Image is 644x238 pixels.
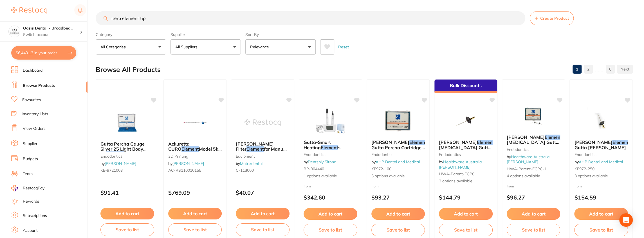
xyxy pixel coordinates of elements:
[574,208,628,220] button: Add to cart
[23,228,38,234] a: Account
[574,159,623,164] span: by
[439,194,493,201] p: $144.79
[619,213,633,227] div: Open Intercom Messenger
[246,146,264,152] em: Element
[409,139,427,145] em: Element
[96,11,525,25] input: Search Products
[168,146,222,157] span: Model 5kg Beige Resin
[376,159,420,164] a: AHP Dental and Medical
[371,224,425,236] button: Save to list
[574,139,612,145] span: [PERSON_NAME]
[236,223,290,236] button: Save to list
[175,44,200,50] p: All Suppliers
[439,224,493,236] button: Save to list
[304,139,331,150] span: Gutta-Smart Heating
[23,141,39,147] a: Suppliers
[168,141,222,152] b: Ackuretta CURO Element Model 5kg Beige Resin
[507,224,560,236] button: Save to list
[100,223,154,236] button: Save to list
[100,44,128,50] p: All Categories
[170,32,241,37] label: Supplier
[439,139,477,145] span: [PERSON_NAME]
[574,152,628,157] small: endodontics
[574,194,628,201] p: $154.59
[23,32,80,38] p: Switch account
[172,161,204,166] a: [PERSON_NAME]
[23,156,38,162] a: Budgets
[574,140,628,150] b: Kerr Elements Gutta Percha Cartridges
[439,159,482,169] a: Healthware Australia [PERSON_NAME]
[236,146,287,157] span: for Manual Tip Support & Aspi-Jet
[236,208,290,219] button: Add to cart
[168,208,222,219] button: Add to cart
[439,139,497,160] span: s [MEDICAL_DATA] Gutta Percha Cartridges 10/Pk - Gold
[507,173,560,179] span: 4 options available
[100,141,154,152] b: Gutta Percha Gauge Silver 25 Light Body for Element Box x10
[23,126,46,132] a: View Orders
[11,7,47,14] img: Restocq Logo
[250,44,271,50] p: Relevance
[507,184,514,188] span: from
[168,161,204,166] span: by
[9,26,20,37] img: Oasis Dental - Broadbeach
[338,145,340,150] span: s
[439,152,493,157] small: Endodontics
[236,189,290,196] p: $40.07
[11,4,47,17] a: Restocq Logo
[545,134,562,140] em: Element
[100,154,154,158] small: endodontics
[244,109,281,137] img: Cattani Filter Element for Manual Tip Support & Aspi-Jet
[507,134,545,140] span: [PERSON_NAME]
[100,161,136,166] span: by
[515,102,552,130] img: Kerr Elements Obturation Gutta Percha Cartridges 10/Pk - Silver
[23,213,47,219] a: Subscriptions
[595,66,603,72] p: ......
[96,39,166,55] button: All Categories
[170,39,241,55] button: All Suppliers
[336,39,351,55] button: Reset
[540,16,569,21] span: Create Product
[100,168,123,173] span: KE-9721003
[574,224,628,236] button: Save to list
[100,189,154,196] p: $91.41
[574,173,628,179] span: 3 options available
[507,147,560,152] small: Endodontics
[371,139,409,145] span: [PERSON_NAME]
[304,152,357,157] small: endodontics
[312,107,349,135] img: Gutta-Smart Heating Elements
[177,109,213,137] img: Ackuretta CURO Element Model 5kg Beige Resin
[574,184,582,188] span: from
[304,140,357,150] b: Gutta-Smart Heating Elements
[23,68,42,73] a: Dashboard
[236,168,254,173] span: C-113000
[106,151,124,157] em: Element
[23,171,33,177] a: Team
[240,161,262,166] a: Matrixdental
[439,159,482,169] span: by
[11,185,18,191] img: RestocqPay
[109,109,145,137] img: Gutta Percha Gauge Silver 25 Light Body for Element Box x10
[530,11,574,25] button: Create Product
[105,161,136,166] a: [PERSON_NAME]
[100,208,154,219] button: Add to cart
[584,64,593,75] a: 2
[168,189,222,196] p: $769.09
[236,141,274,152] span: [PERSON_NAME] Filter
[371,208,425,220] button: Add to cart
[574,166,594,171] span: KE972-250
[304,208,357,220] button: Add to cart
[612,139,630,145] em: Element
[22,97,41,103] a: Favourites
[236,141,290,152] b: Cattani Filter Element for Manual Tip Support & Aspi-Jet
[321,145,338,150] em: Element
[507,194,560,201] p: $96.27
[371,159,420,164] span: by
[236,154,290,158] small: equipment
[371,184,379,188] span: from
[308,159,336,164] a: Dentsply Sirona
[304,159,336,164] span: by
[245,32,316,37] label: Sort By
[439,178,493,184] span: 3 options available
[168,168,201,173] span: AC-RS110010155
[371,139,429,155] span: s Gutta Percha Cartridges - Silver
